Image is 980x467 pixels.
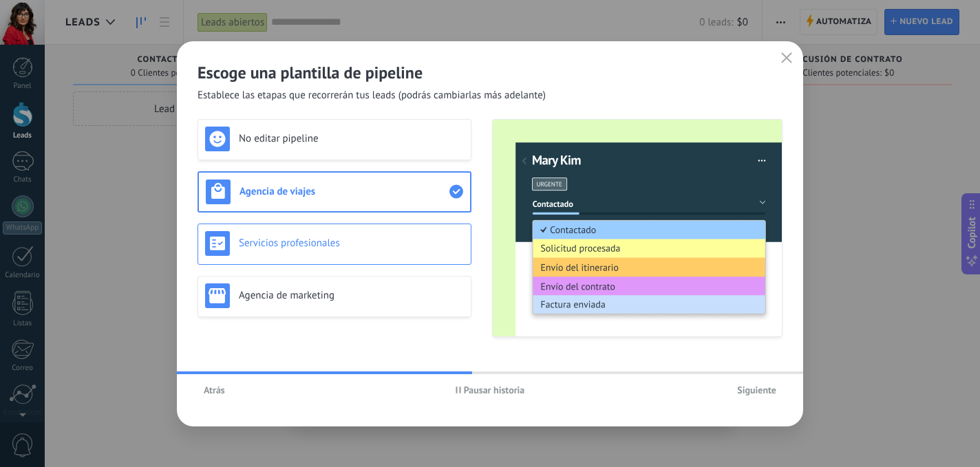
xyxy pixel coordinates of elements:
h2: Escoge una plantilla de pipeline [198,62,782,83]
button: Siguiente [731,380,782,400]
span: Establece las etapas que recorrerán tus leads (podrás cambiarlas más adelante) [198,89,546,102]
h3: Agencia de viajes [239,185,449,198]
h3: Agencia de marketing [239,289,464,302]
span: Atrás [204,385,225,395]
button: Pausar historia [449,380,531,400]
h3: No editar pipeline [239,132,464,145]
button: Atrás [198,380,231,400]
span: Siguiente [737,385,776,395]
h3: Servicios profesionales [239,237,464,250]
span: Pausar historia [464,385,525,395]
